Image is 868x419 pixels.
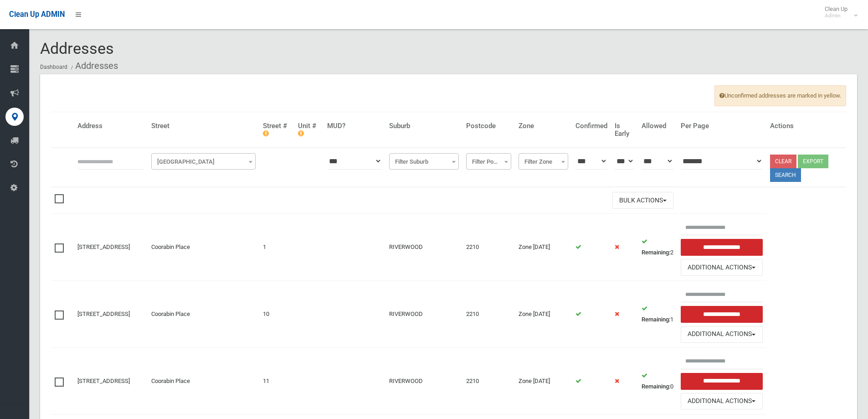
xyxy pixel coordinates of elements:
[385,214,462,281] td: RIVERWOOD
[638,281,677,348] td: 1
[327,122,382,130] h4: MUD?
[515,347,572,414] td: Zone [DATE]
[77,378,130,384] a: [STREET_ADDRESS]
[40,64,67,70] a: Dashboard
[462,347,515,414] td: 2210
[642,122,673,130] h4: Allowed
[263,122,291,137] h4: Street #
[154,155,253,168] span: Filter Street
[642,383,670,390] strong: Remaining:
[389,122,459,130] h4: Suburb
[148,347,259,414] td: Coorabin Place
[259,281,294,348] td: 10
[151,153,256,170] span: Filter Street
[515,214,572,281] td: Zone [DATE]
[519,122,568,130] h4: Zone
[521,155,566,168] span: Filter Zone
[638,347,677,414] td: 0
[259,347,294,414] td: 11
[681,259,763,276] button: Additional Actions
[9,10,65,19] span: Clean Up ADMIN
[466,153,511,170] span: Filter Postcode
[515,281,572,348] td: Zone [DATE]
[575,122,607,130] h4: Confirmed
[151,122,256,130] h4: Street
[642,249,670,256] strong: Remaining:
[681,393,763,410] button: Additional Actions
[462,214,515,281] td: 2210
[77,122,144,130] h4: Address
[77,310,130,317] a: [STREET_ADDRESS]
[385,347,462,414] td: RIVERWOOD
[40,39,114,57] span: Addresses
[798,155,828,168] button: Export
[69,57,118,74] li: Addresses
[298,122,320,137] h4: Unit #
[642,316,670,323] strong: Remaining:
[462,281,515,348] td: 2210
[615,122,634,137] h4: Is Early
[770,122,843,130] h4: Actions
[612,192,673,209] button: Bulk Actions
[148,281,259,348] td: Coorabin Place
[638,214,677,281] td: 2
[259,214,294,281] td: 1
[770,155,796,168] a: Clear
[468,155,509,168] span: Filter Postcode
[466,122,511,130] h4: Postcode
[825,12,847,19] small: Admin
[714,85,846,106] span: Unconfirmed addresses are marked in yellow.
[681,122,763,130] h4: Per Page
[681,326,763,343] button: Additional Actions
[770,168,801,182] button: Search
[391,155,457,168] span: Filter Suburb
[148,214,259,281] td: Coorabin Place
[385,281,462,348] td: RIVERWOOD
[820,5,857,19] span: Clean Up
[519,153,568,170] span: Filter Zone
[389,153,459,170] span: Filter Suburb
[77,243,130,250] a: [STREET_ADDRESS]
